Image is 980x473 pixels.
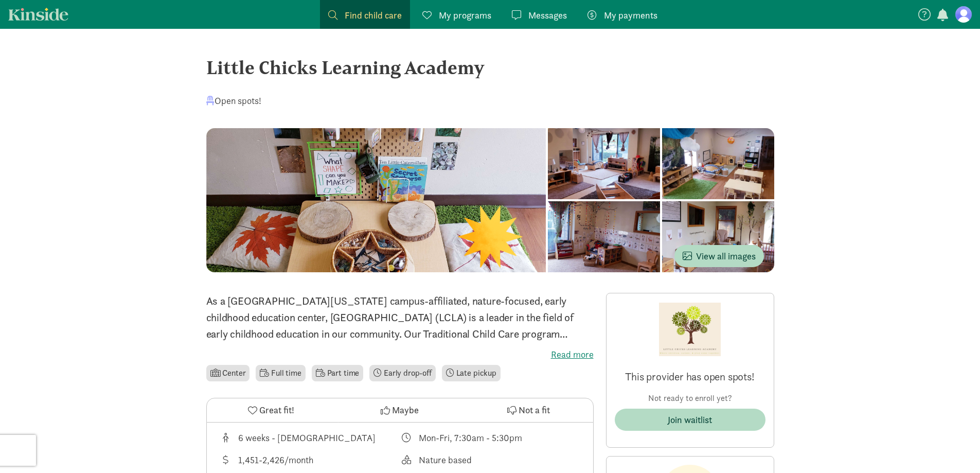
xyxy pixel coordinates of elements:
li: Part time [312,365,363,381]
span: Find child care [345,8,402,22]
div: 6 weeks - [DEMOGRAPHIC_DATA] [238,431,376,445]
button: Join waitlist [615,409,765,431]
div: Age range for children that this provider cares for [219,431,400,445]
span: My payments [604,8,657,22]
button: View all images [674,245,764,267]
div: Open spots! [206,94,261,108]
li: Early drop-off [369,365,436,381]
div: Little Chicks Learning Academy [206,54,774,81]
p: As a [GEOGRAPHIC_DATA][US_STATE] campus-affiliated, nature-focused, early childhood education cen... [206,293,594,342]
span: Great fit! [259,403,294,417]
li: Late pickup [442,365,501,381]
div: Join waitlist [668,413,712,427]
button: Maybe [335,398,464,422]
a: Kinside [8,8,68,21]
li: Center [206,365,250,381]
div: Mon-Fri, 7:30am - 5:30pm [419,431,522,445]
span: Maybe [392,403,419,417]
span: Messages [528,8,567,22]
span: View all images [683,249,756,263]
div: Average tuition for this program [219,453,400,467]
div: Class schedule [400,431,581,445]
div: This provider's education philosophy [400,453,581,467]
label: Read more [206,348,594,361]
div: Nature based [419,453,472,467]
li: Full time [256,365,305,381]
img: Provider logo [659,302,721,357]
button: Not a fit [464,398,593,422]
button: Great fit! [207,398,335,422]
p: Not ready to enroll yet? [615,392,765,405]
span: Not a fit [519,403,550,417]
span: My programs [439,8,491,22]
p: This provider has open spots! [615,370,765,384]
div: 1,451-2,426/month [238,453,313,467]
